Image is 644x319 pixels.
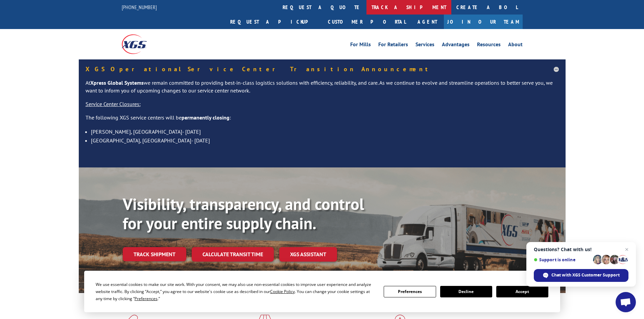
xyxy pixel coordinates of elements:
[192,247,274,262] a: Calculate transit time
[86,66,559,72] h5: XGS Operational Service Center Transition Announcement
[84,271,560,312] div: Cookie Consent Prompt
[86,114,559,127] p: The following XGS service centers will be :
[444,15,523,29] a: Join Our Team
[534,247,628,252] span: Questions? Chat with us!
[91,127,559,136] li: [PERSON_NAME], [GEOGRAPHIC_DATA]- [DATE]
[551,272,620,278] span: Chat with XGS Customer Support
[350,42,371,49] a: For Mills
[442,42,470,49] a: Advantages
[323,15,411,29] a: Customer Portal
[279,247,337,262] a: XGS ASSISTANT
[496,286,548,297] button: Accept
[411,15,444,29] a: Agent
[534,257,591,262] span: Support is online
[534,269,628,282] span: Chat with XGS Customer Support
[225,15,323,29] a: Request a pickup
[182,114,230,121] strong: permanently closing
[122,4,157,10] a: [PHONE_NUMBER]
[384,286,436,297] button: Preferences
[135,296,158,301] span: Preferences
[86,101,141,107] u: Service Center Closures:
[616,292,636,312] a: Open chat
[90,79,144,86] strong: Xpress Global Systems
[86,79,559,101] p: At we remain committed to providing best-in-class logistics solutions with efficiency, reliabilit...
[123,247,186,261] a: Track shipment
[123,193,364,234] b: Visibility, transparency, and control for your entire supply chain.
[91,136,559,145] li: [GEOGRAPHIC_DATA], [GEOGRAPHIC_DATA]- [DATE]
[440,286,492,297] button: Decline
[477,42,501,49] a: Resources
[378,42,408,49] a: For Retailers
[270,289,295,294] span: Cookie Policy
[508,42,523,49] a: About
[96,281,376,302] div: We use essential cookies to make our site work. With your consent, we may also use non-essential ...
[415,42,434,49] a: Services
